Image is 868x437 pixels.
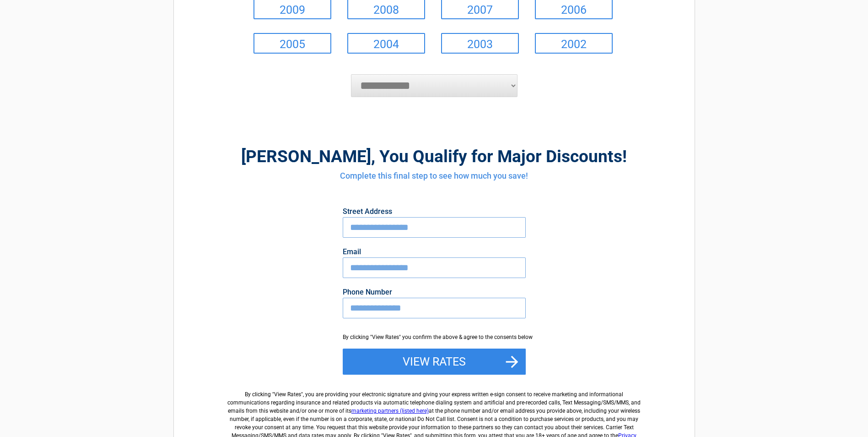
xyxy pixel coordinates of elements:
[253,33,331,54] a: 2005
[274,391,301,398] span: View Rates
[347,33,425,54] a: 2004
[351,408,429,414] a: marketing partners (listed here)
[441,33,519,54] a: 2003
[343,208,526,215] label: Street Address
[343,349,526,375] button: View Rates
[241,147,371,166] span: [PERSON_NAME]
[535,33,613,54] a: 2002
[343,248,526,256] label: Email
[343,333,526,341] div: By clicking "View Rates" you confirm the above & agree to the consents below
[343,289,526,296] label: Phone Number
[224,170,644,182] h4: Complete this final step to see how much you save!
[224,145,644,168] h2: , You Qualify for Major Discounts!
